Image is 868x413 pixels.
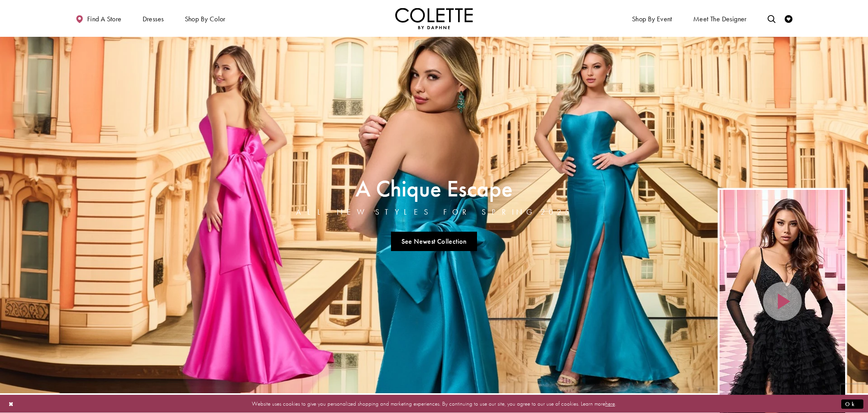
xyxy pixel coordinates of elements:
[5,397,18,411] button: Close Dialog
[841,399,863,409] button: Submit Dialog
[141,8,166,29] span: Dresses
[691,8,749,29] a: Meet the designer
[395,8,473,29] a: Visit Home Page
[605,400,615,408] a: here
[693,15,747,23] span: Meet the designer
[56,399,812,409] p: Website uses cookies to give you personalized shopping and marketing experiences. By continuing t...
[766,8,777,29] a: Toggle search
[185,15,226,23] span: Shop by color
[143,15,164,23] span: Dresses
[632,15,672,23] span: Shop By Event
[395,8,473,29] img: Colette by Daphne
[74,8,123,29] a: Find a store
[183,8,227,29] span: Shop by color
[783,8,794,29] a: Check Wishlist
[294,229,574,254] ul: Slider Links
[391,232,477,251] a: See Newest Collection A Chique Escape All New Styles For Spring 2025
[630,8,674,29] span: Shop By Event
[87,15,122,23] span: Find a store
